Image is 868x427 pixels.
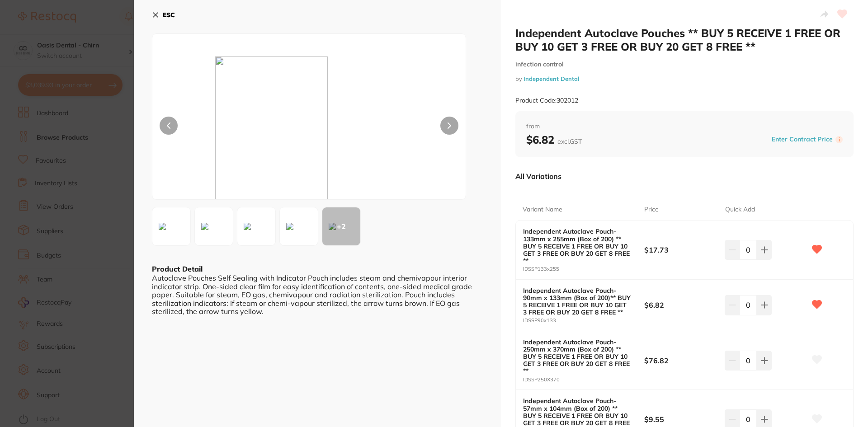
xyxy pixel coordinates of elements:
[322,207,360,245] div: + 2
[523,266,644,272] small: IDSSP133x255
[515,172,561,181] p: All Variations
[524,75,579,82] a: Independent Dental
[725,205,755,214] p: Quick Add
[515,61,854,68] small: infection control
[644,205,659,214] p: Price
[644,245,717,255] b: $17.73
[644,300,717,310] b: $6.82
[283,219,297,234] img: cm9kdWN0LmpwZw
[557,137,582,145] span: excl. GST
[523,318,644,324] small: IDSSP90x133
[240,219,255,234] img: My5qcGc
[644,414,717,424] b: $9.55
[515,26,854,53] h2: Independent Autoclave Pouches ** BUY 5 RECEIVE 1 FREE OR BUY 10 GET 3 FREE OR BUY 20 GET 8 FREE **
[769,135,835,144] button: Enter Contract Price
[152,274,483,315] div: Autoclave Pouches Self Sealing with Indicator Pouch includes steam and chemivapour interior indic...
[163,11,175,19] b: ESC
[155,219,170,234] img: Ny5qcGc
[523,205,562,214] p: Variant Name
[523,377,644,383] small: IDSSP250X370
[523,287,632,316] b: Independent Autoclave Pouch- 90mm x 133mm (Box of 200)** BUY 5 RECEIVE 1 FREE OR BUY 10 GET 3 FRE...
[835,136,843,143] label: i
[523,228,632,264] b: Independent Autoclave Pouch- 133mm x 255mm (Box of 200) ** BUY 5 RECEIVE 1 FREE OR BUY 10 GET 3 F...
[644,356,717,366] b: $76.82
[523,338,632,375] b: Independent Autoclave Pouch- 250mm x 370mm (Box of 200) ** BUY 5 RECEIVE 1 FREE OR BUY 10 GET 3 F...
[526,122,843,131] span: from
[152,264,203,273] b: Product Detail
[215,56,403,199] img: Ny5qcGc
[526,133,582,146] b: $6.82
[152,7,175,23] button: ESC
[515,97,578,104] small: Product Code: 302012
[515,75,854,82] small: by
[198,219,212,234] img: Ni5qcGc
[322,207,361,246] button: +2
